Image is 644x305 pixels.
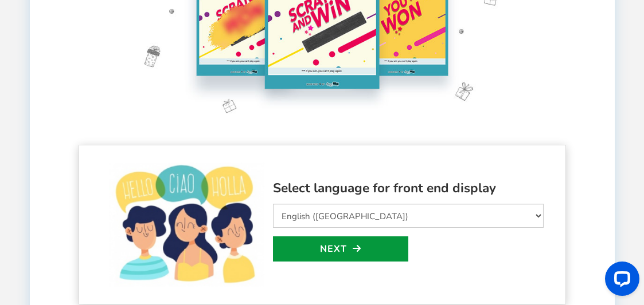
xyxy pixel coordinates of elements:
h3: Select language for front end display [273,181,544,196]
a: Next [273,236,408,262]
iframe: LiveChat chat widget [596,257,644,305]
img: language [109,163,264,287]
